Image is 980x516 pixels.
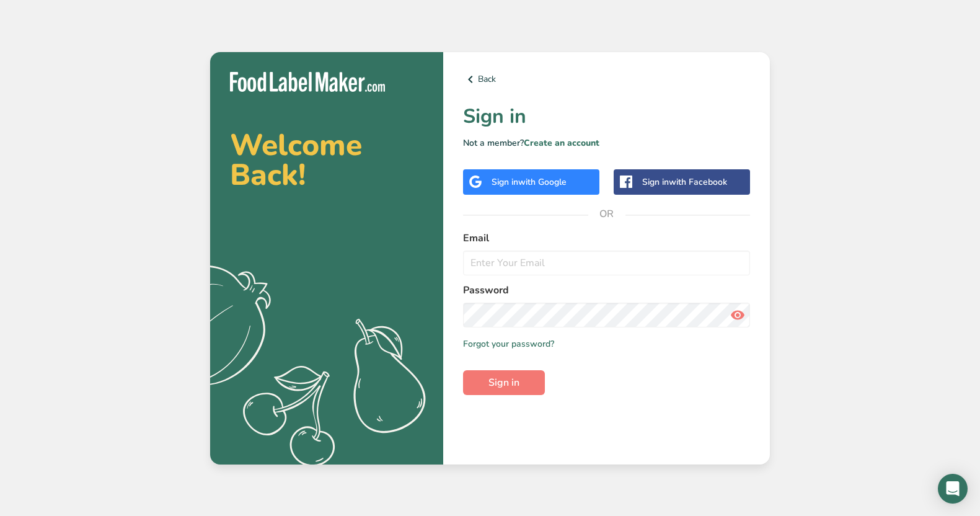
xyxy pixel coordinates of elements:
span: Sign in [488,375,519,390]
h1: Sign in [463,102,750,131]
div: Sign in [642,176,727,189]
p: Not a member? [463,136,750,149]
a: Forgot your password? [463,337,554,350]
div: Sign in [492,176,567,189]
span: OR [588,195,625,233]
a: Create an account [524,137,599,149]
label: Email [463,231,750,246]
span: with Facebook [669,176,727,188]
label: Password [463,283,750,298]
div: Open Intercom Messenger [938,474,968,504]
img: Food Label Maker [230,72,385,92]
button: Sign in [463,370,545,395]
span: with Google [518,176,567,188]
a: Back [463,72,750,87]
input: Enter Your Email [463,251,750,275]
h2: Welcome Back! [230,130,423,190]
